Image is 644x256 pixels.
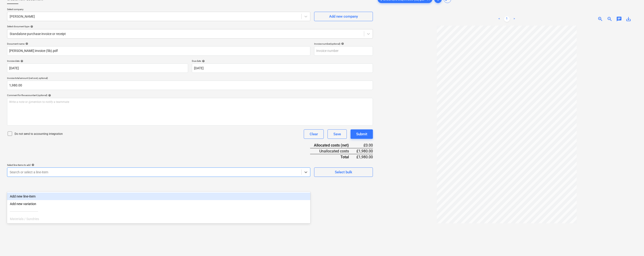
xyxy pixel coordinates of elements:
div: ------------------------------ [7,208,310,215]
p: Select company [7,8,310,12]
div: £0.00 [356,143,373,148]
input: Invoice number [314,46,373,56]
div: £1,980.00 [356,154,373,160]
span: help [340,42,344,45]
div: Total [310,154,356,160]
button: Add new company [314,12,373,21]
div: Allocated costs (net) [310,143,356,148]
button: Clear [304,129,324,139]
input: Invoice total amount (net cost, optional) [7,81,373,90]
div: Clear [310,131,318,137]
div: Select bulk [335,169,352,175]
div: Materials / Sundries [7,215,310,223]
a: Page 1 is your current page [504,16,510,22]
div: Submit [356,131,367,137]
button: Save [328,129,347,139]
div: Document name [7,42,310,45]
span: help [24,42,28,45]
span: help [20,60,23,62]
div: £1,980.00 [356,148,373,154]
div: Add new company [329,13,358,19]
p: Do not send to accounting integration [15,132,63,136]
div: Unallocated costs [310,148,356,154]
a: Next page [512,16,517,22]
span: help [47,94,51,97]
div: Invoice number (optional) [314,42,373,45]
button: Submit [351,129,373,139]
div: Add new line-item [7,193,310,200]
input: Due date not specified [192,63,373,73]
div: Select document type [7,25,373,28]
div: Select line-items to add [7,163,310,167]
span: zoom_out [607,16,612,22]
span: chat [616,16,622,22]
p: Invoice total amount (net cost, optional) [7,77,373,81]
input: Document name [7,46,310,56]
div: Add new variation [7,200,310,208]
span: help [201,60,205,62]
span: help [31,163,34,166]
span: save_alt [626,16,631,22]
iframe: Chat Widget [620,233,644,256]
div: Comment for the accountant (optional) [7,94,373,97]
div: Invoice date [7,59,188,62]
button: Select bulk [314,167,373,177]
input: Invoice date not specified [7,63,188,73]
span: help [29,25,33,28]
a: Previous page [497,16,502,22]
div: Save [333,131,341,137]
div: Due date [192,59,373,62]
div: -- Materials / Sundries [7,223,310,230]
span: zoom_in [597,16,603,22]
